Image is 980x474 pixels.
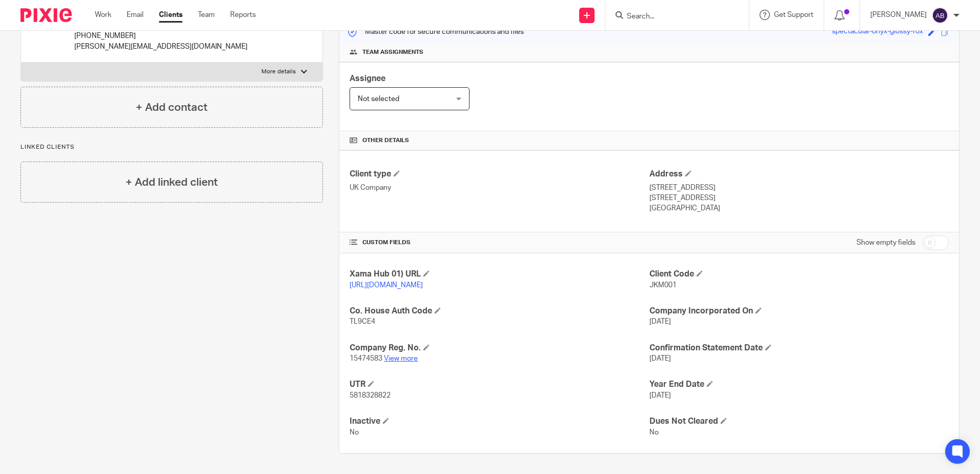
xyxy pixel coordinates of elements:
[649,269,949,280] h4: Client Code
[159,10,182,20] a: Clients
[649,318,671,325] span: [DATE]
[649,379,949,390] h4: Year End Date
[350,416,649,427] h4: Inactive
[358,95,399,103] span: Not selected
[649,343,949,353] h4: Confirmation Statement Date
[649,306,949,317] h4: Company Incorporated On
[350,169,649,180] h4: Client type
[21,143,323,151] p: Linked clients
[350,74,385,83] span: Assignee
[870,10,927,20] p: [PERSON_NAME]
[350,429,359,436] span: No
[932,7,948,24] img: svg%3E
[350,343,649,353] h4: Company Reg. No.
[362,136,409,145] span: Other details
[350,318,375,325] span: TL9CE4
[384,355,418,362] a: View more
[136,100,208,115] h4: + Add contact
[774,11,813,18] span: Get Support
[649,429,659,436] span: No
[649,355,671,362] span: [DATE]
[362,48,423,56] span: Team assignments
[261,68,296,76] p: More details
[74,31,248,41] p: [PHONE_NUMBER]
[198,10,215,20] a: Team
[350,239,649,247] h4: CUSTOM FIELDS
[230,10,256,20] a: Reports
[350,183,649,193] p: UK Company
[95,10,111,20] a: Work
[626,12,718,22] input: Search
[347,27,524,37] p: Master code for secure communications and files
[649,203,949,213] p: [GEOGRAPHIC_DATA]
[856,238,915,248] label: Show empty fields
[649,169,949,180] h4: Address
[649,416,949,427] h4: Dues Not Cleared
[21,8,72,22] img: Pixie
[350,392,391,399] span: 5818328822
[350,306,649,317] h4: Co. House Auth Code
[350,269,649,280] h4: Xama Hub 01) URL
[74,42,248,52] p: [PERSON_NAME][EMAIL_ADDRESS][DOMAIN_NAME]
[832,26,923,38] div: spectacular-onyx-glossy-fox
[649,183,949,193] p: [STREET_ADDRESS]
[649,392,671,399] span: [DATE]
[649,282,677,289] span: JKM001
[649,193,949,203] p: [STREET_ADDRESS]
[127,10,144,20] a: Email
[350,282,423,289] a: [URL][DOMAIN_NAME]
[126,174,218,190] h4: + Add linked client
[350,379,649,390] h4: UTR
[350,355,382,362] span: 15474583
